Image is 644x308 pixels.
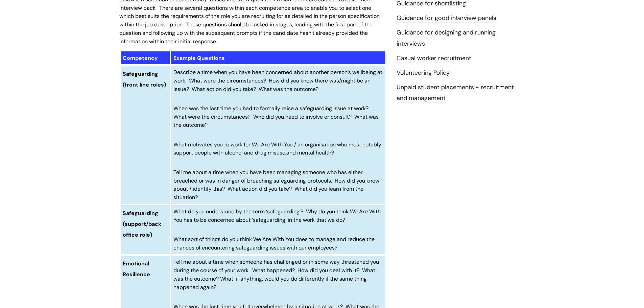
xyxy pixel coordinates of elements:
[173,208,381,223] span: What do you understand by the term ‘safeguarding’? Why do you think We Are With You has to be con...
[397,54,471,63] a: Casual worker recruitment
[173,54,225,62] span: Example Questions
[173,69,382,93] span: Describe a time when you have been concerned about another person’s wellbeing at work. What were ...
[123,54,158,62] span: Competency
[123,70,166,88] span: Safeguarding (front line roles)
[397,83,514,103] a: Unpaid student placements - recruitment and management
[397,14,496,23] a: Guidance for good interview panels
[123,260,150,278] span: Emotional Resilience
[123,210,161,238] span: Safeguarding (support/back office role)
[173,258,379,290] span: Tell me about a time when someone has challenged or in some way threatened you during the course ...
[173,141,381,157] span: What motivates you to work for We Are With You / an organisation who most notably support people ...
[397,28,496,48] a: Guidance for designing and running interviews
[173,105,379,129] span: When was the last time you had to formally raise a safeguarding issue at work? What were the circ...
[397,69,450,77] a: Volunteering Policy
[173,236,375,251] span: What sort of things do you think We Are With You does to manage and reduce the chances of encount...
[173,169,379,201] span: Tell me about a time when you have been managing someone who has either breached or was in danger...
